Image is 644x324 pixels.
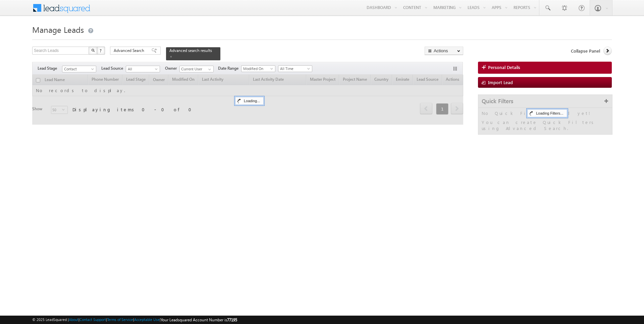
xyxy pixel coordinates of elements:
[571,48,600,54] span: Collapse Panel
[241,65,275,72] a: Modified On
[62,66,96,72] a: Contact
[205,66,213,73] a: Show All Items
[488,64,520,70] span: Personal Details
[134,317,160,322] a: Acceptable Use
[161,317,237,322] span: Your Leadsquared Account Number is
[79,317,106,322] a: Contact Support
[478,62,612,74] a: Personal Details
[107,317,133,322] a: Terms of Service
[69,317,78,322] a: About
[425,47,463,55] button: Actions
[100,48,103,53] span: ?
[114,48,146,54] span: Advanced Search
[278,66,310,72] span: All Time
[101,65,126,71] span: Lead Source
[32,24,84,35] span: Manage Leads
[227,317,237,322] span: 77195
[126,66,158,72] span: All
[97,47,105,55] button: ?
[527,109,567,117] div: Loading Filters...
[169,48,212,53] span: Advanced search results
[179,66,214,72] input: Type to Search
[32,317,237,323] span: © 2025 LeadSquared | | | | |
[278,65,312,72] a: All Time
[91,49,95,52] img: Search
[126,66,160,72] a: All
[38,65,62,71] span: Lead Stage
[241,66,273,72] span: Modified On
[218,65,241,71] span: Date Range
[62,66,94,72] span: Contact
[165,65,179,71] span: Owner
[235,97,264,105] div: Loading...
[488,79,513,85] span: Import Lead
